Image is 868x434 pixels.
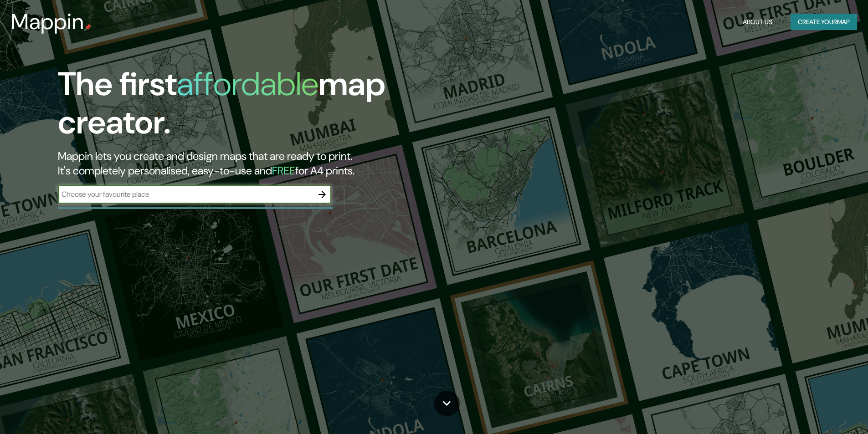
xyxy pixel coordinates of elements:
input: Choose your favourite place [58,189,313,199]
h2: Mappin lets you create and design maps that are ready to print. It's completely personalised, eas... [58,149,492,178]
button: About Us [739,14,776,31]
h3: Mappin [11,9,84,35]
button: Create yourmap [791,14,857,31]
h1: affordable [177,63,318,105]
h5: FREE [272,163,295,178]
h1: The first map creator. [58,65,492,149]
img: mappin-pin [84,24,92,31]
